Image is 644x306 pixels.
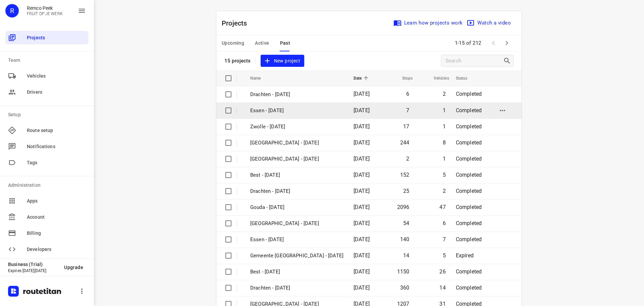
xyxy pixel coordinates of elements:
span: 2 [443,188,446,194]
div: R [5,4,19,17]
div: Apps [5,194,89,208]
span: 1 [443,123,446,130]
span: Apps [27,198,86,205]
p: Essen - [DATE] [250,107,343,115]
span: [DATE] [354,123,370,130]
p: Setup [8,111,89,118]
p: Antwerpen - Wednesday [250,220,343,227]
span: Completed [456,107,482,114]
span: Expired [456,252,474,259]
div: Notifications [5,140,89,153]
div: Vehicles [5,69,89,83]
button: Upgrade [59,261,89,273]
span: Completed [456,139,482,146]
span: Completed [456,188,482,194]
div: Search [503,57,513,65]
p: Zwolle - Thursday [250,139,343,147]
span: 7 [443,236,446,243]
span: Stops [393,74,413,82]
span: 14 [439,285,445,291]
span: Completed [456,91,482,97]
span: 2 [443,91,446,97]
span: 14 [403,252,409,259]
p: Projects [222,18,253,28]
span: 360 [400,285,410,291]
span: 54 [403,220,409,226]
p: 15 projects [224,58,251,64]
span: 2096 [397,204,410,210]
p: Drachten - Thursday [250,187,343,195]
span: 1 [443,156,446,162]
button: New project [261,55,304,67]
span: New project [265,57,300,65]
span: [DATE] [354,156,370,162]
p: Gemeente Rotterdam - Wednesday [250,252,343,260]
p: FRUIT OP JE WERK [27,11,63,16]
div: Route setup [5,124,89,137]
span: 17 [403,123,409,130]
span: Developers [27,246,86,253]
span: Completed [456,236,482,243]
span: Completed [456,285,482,291]
div: Tags [5,156,89,169]
span: Previous Page [487,36,500,50]
span: Completed [456,172,482,178]
span: 47 [439,204,445,210]
span: Next Page [500,36,514,50]
span: [DATE] [354,107,370,114]
span: [DATE] [354,268,370,275]
p: Best - Thursday [250,171,343,179]
span: 26 [439,268,445,275]
span: Projects [27,34,86,41]
p: Gouda - Wednesday [250,204,343,211]
span: Drivers [27,89,86,96]
p: Expires [DATE][DATE] [8,268,59,273]
span: [DATE] [354,172,370,178]
span: Notifications [27,143,86,150]
p: Remco Peek [27,5,63,11]
div: Account [5,210,89,224]
span: Date [354,74,371,82]
div: Drivers [5,85,89,99]
p: Drachten - Wednesday [250,284,343,292]
span: 152 [400,172,410,178]
span: Past [280,39,290,47]
span: 140 [400,236,410,243]
span: 7 [406,107,409,114]
span: [DATE] [354,188,370,194]
span: [DATE] [354,236,370,243]
span: Name [250,74,270,82]
span: Completed [456,268,482,275]
p: Best - Wednesday [250,268,343,276]
span: Vehicles [425,74,449,82]
span: 1150 [397,268,410,275]
span: Completed [456,220,482,226]
span: Route setup [27,127,86,134]
input: Search projects [445,56,503,66]
span: 2 [406,156,409,162]
span: 1-15 of 212 [452,36,484,50]
span: [DATE] [354,252,370,259]
p: Essen - Wednesday [250,236,343,244]
div: Billing [5,226,89,240]
span: Completed [456,123,482,130]
span: [DATE] [354,204,370,210]
span: Completed [456,204,482,210]
span: 6 [443,220,446,226]
span: [DATE] [354,91,370,97]
span: 6 [406,91,409,97]
p: Drachten - [DATE] [250,91,343,98]
div: Projects [5,31,89,44]
span: Vehicles [27,73,86,80]
span: [DATE] [354,139,370,146]
p: Antwerpen - Thursday [250,155,343,163]
span: Upcoming [222,39,244,47]
span: 244 [400,139,410,146]
span: [DATE] [354,220,370,226]
div: Developers [5,243,89,256]
span: Status [456,74,476,82]
span: 8 [443,139,446,146]
span: [DATE] [354,285,370,291]
p: Business (Trial) [8,262,59,267]
span: Active [255,39,269,47]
